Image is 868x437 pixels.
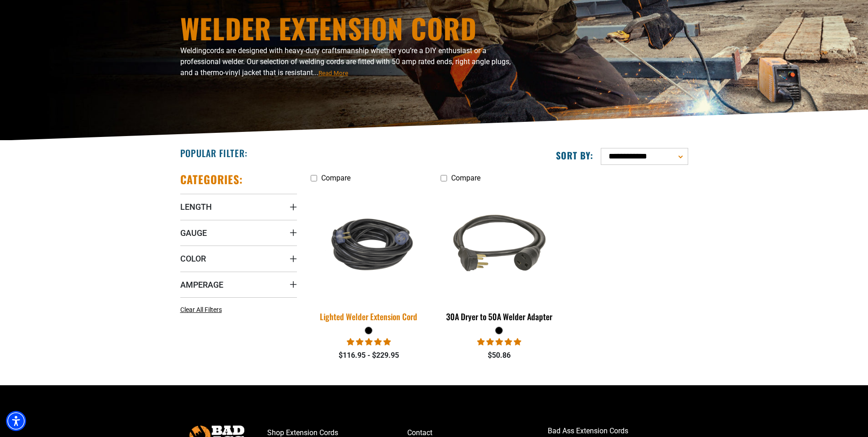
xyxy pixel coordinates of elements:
span: Amperage [180,279,223,290]
summary: Amperage [180,272,297,297]
summary: Gauge [180,220,297,246]
span: 5.00 stars [477,338,521,346]
span: cords are designed with heavy-duty craftsmanship whether you’re a DIY enthusiast or a professiona... [180,46,511,77]
label: Sort by: [556,149,593,161]
img: black [442,191,557,297]
span: Read More [318,70,348,76]
summary: Color [180,246,297,271]
span: Clear All Filters [180,306,222,313]
img: black [305,205,433,284]
span: Color [180,253,206,264]
div: Accessibility Menu [6,411,26,431]
a: black 30A Dryer to 50A Welder Adapter [441,187,557,326]
a: Clear All Filters [180,305,226,315]
summary: Length [180,194,297,219]
div: 30A Dryer to 50A Welder Adapter [441,312,557,321]
p: Welding [180,45,514,78]
span: Compare [451,174,480,182]
div: Lighted Welder Extension Cord [311,312,427,321]
h2: Categories: [180,172,243,186]
div: $116.95 - $229.95 [311,350,427,361]
span: Length [180,202,212,212]
span: Compare [321,174,350,182]
div: $50.86 [441,350,557,361]
span: Gauge [180,228,207,238]
h2: Popular Filter: [180,147,248,159]
h1: Welder Extension Cord [180,14,514,42]
span: 5.00 stars [347,338,391,346]
a: black Lighted Welder Extension Cord [311,187,427,326]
